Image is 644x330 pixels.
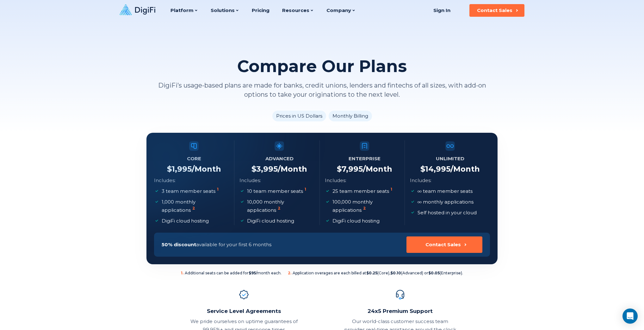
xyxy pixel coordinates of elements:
div: Contact Sales [477,7,512,14]
p: available for your first 6 months [162,241,271,249]
p: 10,000 monthly applications [247,198,313,214]
h2: Service Level Agreements [188,307,300,315]
sup: 2 [192,206,195,211]
h5: Unlimited [436,154,464,163]
p: 10 team member seats [247,187,307,195]
sup: 1 [217,187,219,192]
div: Open Intercom Messenger [622,309,638,324]
h4: $ 14,995 [420,164,480,174]
span: /Month [278,164,307,174]
p: Self hosted in your cloud [418,209,477,217]
p: Includes: [325,176,346,185]
p: team member seats [418,187,473,195]
h4: $ 7,995 [337,164,392,174]
h5: Advanced [265,154,294,163]
li: Prices in US Dollars [272,111,326,121]
li: Monthly Billing [329,111,372,121]
div: Contact Sales [425,241,461,248]
sup: 2 [278,206,281,211]
h2: Compare Our Plans [237,57,407,76]
span: 50% discount [162,241,196,247]
p: DigiFi cloud hosting [332,217,380,225]
p: DigiFi’s usage-based plans are made for banks, credit unions, lenders and fintechs of all sizes, ... [146,81,498,99]
p: Includes: [410,176,431,185]
b: $0.25 [366,271,377,275]
h5: Enterprise [349,154,381,163]
span: Application overages are each billed at (Core), (Advanced) or (Enterprise). [288,271,463,276]
sup: 1 [305,187,306,192]
sup: 2 [363,206,366,211]
b: $0.10 [390,271,401,275]
span: /Month [450,164,480,174]
b: $95 [249,271,256,275]
sup: 1 . [181,271,183,275]
button: Contact Sales [406,236,482,253]
sup: 2 . [288,271,291,275]
p: 100,000 monthly applications [332,198,399,214]
b: $0.05 [428,271,440,275]
sup: 1 [391,187,392,192]
h2: 24x5 Premium Support [344,307,456,315]
span: Additional seats can be added for /month each. [181,271,282,276]
p: 1,000 monthly applications [162,198,228,214]
a: Sign In [425,4,458,17]
span: /Month [363,164,392,174]
button: Contact Sales [469,4,524,17]
p: 25 team member seats [332,187,393,195]
p: monthly applications [418,198,474,206]
h4: $ 3,995 [251,164,307,174]
p: DigiFi cloud hosting [162,217,209,225]
p: DigiFi cloud hosting [247,217,294,225]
